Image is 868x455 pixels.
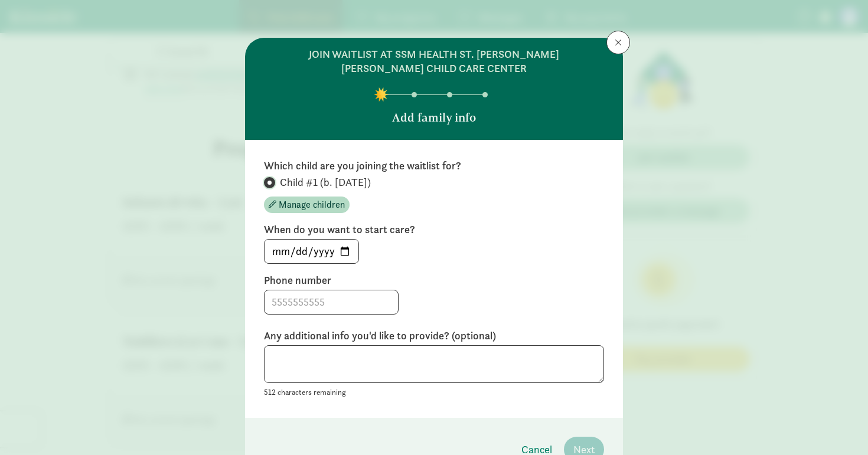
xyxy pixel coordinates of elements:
[264,329,604,343] label: Any additional info you'd like to provide? (optional)
[264,387,346,397] small: 512 characters remaining
[265,290,398,314] input: 5555555555
[272,47,596,76] h6: join waitlist at SSM Health St. [PERSON_NAME] [PERSON_NAME] Child Care Center
[264,273,604,287] label: Phone number
[280,175,371,189] span: Child #1 (b. [DATE])
[392,109,476,126] p: Add family info
[279,198,345,212] span: Manage children
[264,159,604,173] label: Which child are you joining the waitlist for?
[264,197,350,213] button: Manage children
[264,222,604,237] label: When do you want to start care?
